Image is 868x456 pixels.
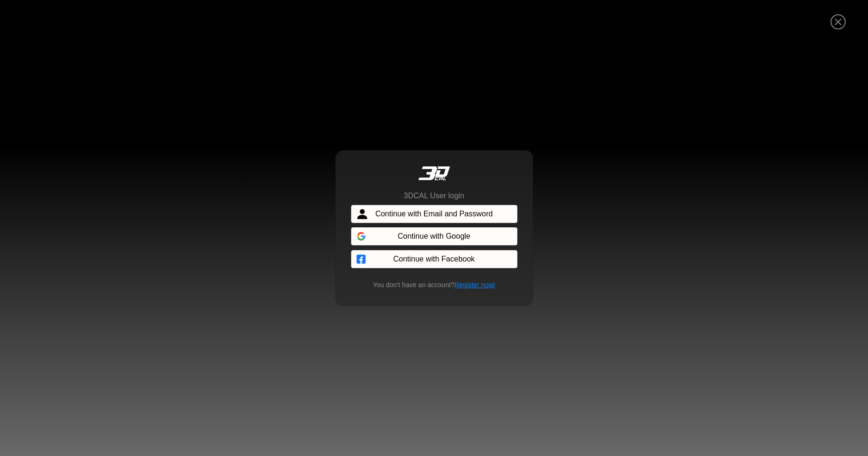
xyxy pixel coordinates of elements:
[122,281,181,310] div: Articles
[367,280,501,290] small: You don't have an account?
[375,208,493,220] span: Continue with Email and Password
[346,226,522,247] iframe: Sign in with Google Button
[5,298,64,304] span: Conversation
[5,248,181,281] textarea: Type your message and hit 'Enter'
[64,50,174,62] div: Chat with us now
[55,112,131,202] span: We're online!
[64,281,123,310] div: FAQs
[404,191,464,200] h6: 3DCAL User login
[351,205,517,223] button: Continue with Email and Password
[393,253,475,265] span: Continue with Facebook
[826,9,851,36] button: Close
[455,281,496,289] a: Register now!
[156,5,179,28] div: Minimize live chat window
[351,250,517,268] button: Continue with Facebook
[10,49,25,63] div: Navigation go back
